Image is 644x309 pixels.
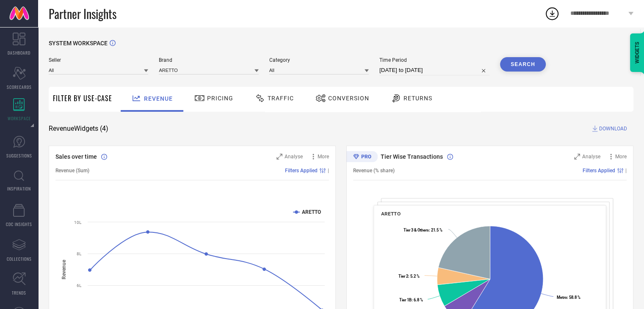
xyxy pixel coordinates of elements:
text: : 5.2 % [398,273,420,278]
span: SCORECARDS [7,84,32,90]
span: Time Period [379,57,489,63]
text: 8L [77,251,82,256]
span: Revenue (% share) [353,168,395,174]
span: | [625,168,627,174]
tspan: Revenue [61,259,67,279]
span: Conversion [328,95,369,102]
span: ARETTO [381,211,401,217]
span: DASHBOARD [8,50,30,56]
text: : 21.5 % [404,228,442,232]
input: Select time period [379,65,489,75]
svg: Zoom [276,154,282,160]
span: More [318,154,329,160]
div: Premium [346,151,378,164]
span: INSPIRATION [7,185,31,192]
span: Tier Wise Transactions [381,153,443,160]
span: Returns [404,95,432,102]
span: Analyse [582,154,600,160]
div: Open download list [544,6,560,21]
span: Traffic [268,95,294,102]
span: Analyse [285,154,303,160]
span: CDC INSIGHTS [6,221,32,227]
span: WORKSPACE [8,115,31,121]
span: More [615,154,627,160]
span: Partner Insights [49,5,116,22]
button: Search [500,57,546,72]
span: Seller [49,57,148,63]
tspan: Metro [557,295,567,300]
span: Revenue [144,95,173,102]
span: Category [269,57,369,63]
tspan: Tier 2 [398,273,408,278]
text: : 58.8 % [557,295,580,300]
tspan: Tier 1B [399,298,412,302]
span: Filters Applied [285,168,318,174]
span: Revenue (Sum) [55,168,89,174]
span: Filter By Use-Case [53,93,112,103]
tspan: Tier 3 & Others [404,228,429,232]
span: Revenue Widgets ( 4 ) [49,124,108,133]
span: Filters Applied [583,168,615,174]
span: SUGGESTIONS [6,152,32,159]
text: 10L [74,220,82,225]
span: COLLECTIONS [7,256,32,262]
span: | [328,168,329,174]
span: TRENDS [12,290,26,296]
span: Pricing [207,95,233,102]
span: SYSTEM WORKSPACE [49,40,108,47]
span: DOWNLOAD [599,124,627,133]
text: 6L [77,283,82,288]
span: Sales over time [55,153,97,160]
text: ARETTO [302,209,321,215]
text: : 6.8 % [399,298,423,302]
span: Brand [159,57,258,63]
svg: Zoom [574,154,580,160]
